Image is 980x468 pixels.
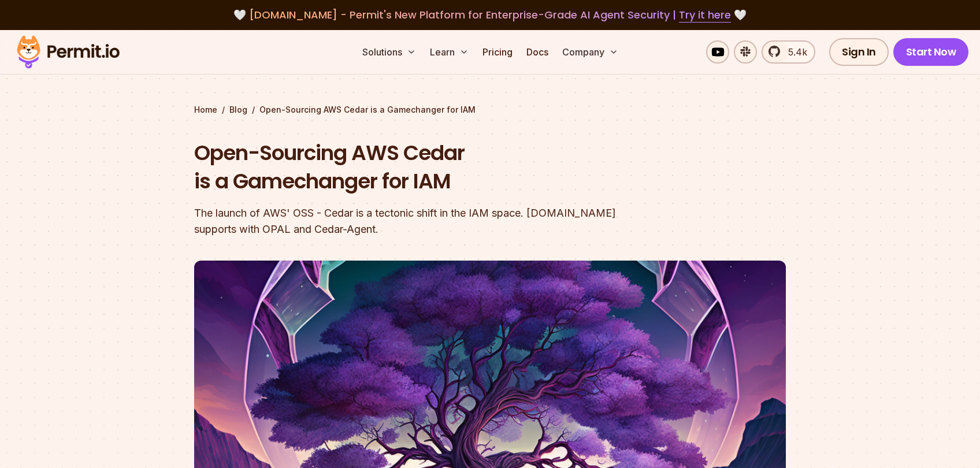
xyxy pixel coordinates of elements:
button: Solutions [358,40,421,64]
a: Try it here [679,8,731,23]
button: Learn [425,40,473,64]
button: Company [558,40,623,64]
h1: Open-Sourcing AWS Cedar is a Gamechanger for IAM [194,139,638,196]
a: Blog [229,104,247,116]
a: Start Now [893,38,969,66]
a: Sign In [829,38,889,66]
a: Home [194,104,217,116]
a: 5.4k [762,40,815,64]
span: [DOMAIN_NAME] - Permit's New Platform for Enterprise-Grade AI Agent Security | [249,8,731,22]
div: 🤍 🤍 [28,7,952,23]
div: The launch of AWS' OSS - Cedar is a tectonic shift in the IAM space. [DOMAIN_NAME] supports with ... [194,205,638,237]
div: / / [194,104,786,116]
span: 5.4k [781,45,807,59]
a: Docs [522,40,553,64]
a: Pricing [478,40,517,64]
img: Permit logo [12,32,125,72]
